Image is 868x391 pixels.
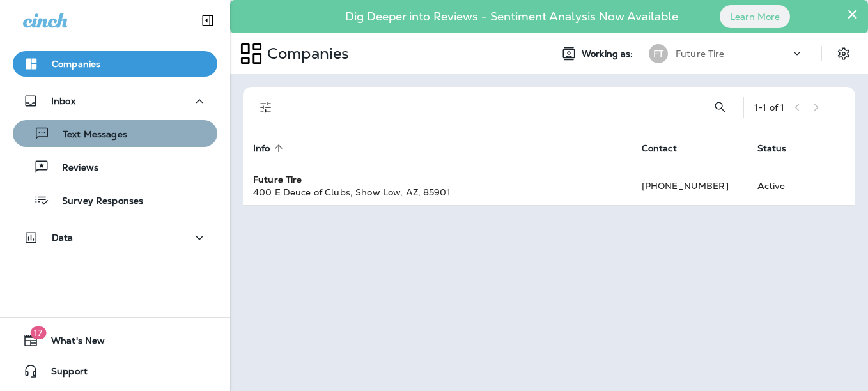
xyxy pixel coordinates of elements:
span: Info [253,142,287,154]
button: Companies [13,51,217,77]
p: Data [52,233,74,243]
p: Survey Responses [49,195,143,208]
span: Contact [642,143,677,154]
button: Reviews [13,153,217,180]
p: Companies [262,44,349,63]
p: Text Messages [50,129,127,141]
div: 400 E Deuce of Clubs , Show Low , AZ , 85901 [253,186,621,199]
button: Collapse Sidebar [190,8,226,33]
button: Inbox [13,88,217,114]
strong: Future Tire [253,174,302,185]
p: Reviews [49,162,98,174]
span: Info [253,143,270,154]
button: Text Messages [13,120,217,147]
span: Working as: [582,49,636,59]
button: Learn More [720,5,790,28]
button: Close [846,4,858,24]
button: Filters [253,95,279,120]
div: 1 - 1 of 1 [754,102,784,112]
button: 17What's New [13,328,217,353]
button: Survey Responses [13,187,217,213]
button: Support [13,358,217,384]
span: Support [38,366,88,381]
td: Active [747,167,817,205]
button: Settings [832,42,855,65]
div: FT [649,44,668,63]
p: Inbox [51,96,75,106]
td: [PHONE_NUMBER] [632,167,747,205]
button: Search Companies [708,95,733,120]
span: Contact [642,142,694,154]
span: Status [757,142,803,154]
button: Data [13,225,217,250]
p: Dig Deeper into Reviews - Sentiment Analysis Now Available [308,15,715,19]
p: Companies [52,59,100,69]
span: What's New [38,335,105,351]
p: Future Tire [676,49,725,59]
span: Status [757,143,787,154]
span: 17 [30,326,46,339]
